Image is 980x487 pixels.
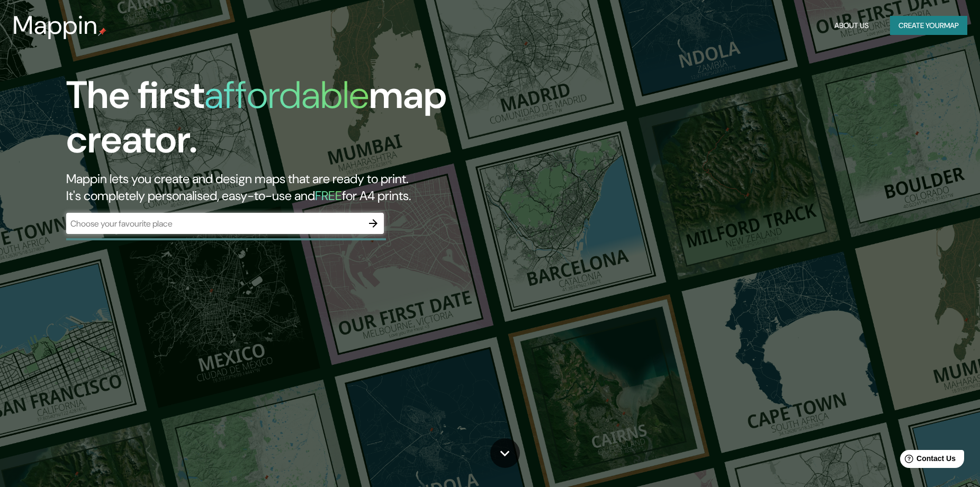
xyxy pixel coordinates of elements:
[98,28,106,36] img: mappin-pin
[315,187,342,204] h5: FREE
[890,16,967,35] button: Create yourmap
[66,218,363,230] input: Choose your favourite place
[204,70,369,120] h1: affordable
[830,16,873,35] button: About Us
[66,73,556,170] h1: The first map creator.
[13,11,98,40] h3: Mappin
[66,170,556,204] h2: Mappin lets you create and design maps that are ready to print. It's completely personalised, eas...
[886,446,968,475] iframe: Help widget launcher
